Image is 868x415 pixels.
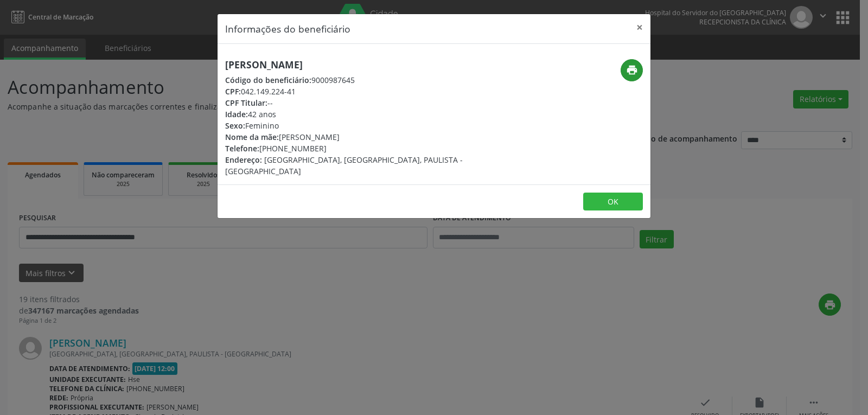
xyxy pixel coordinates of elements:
span: CPF Titular: [225,98,267,108]
button: OK [583,193,643,211]
button: print [621,59,643,81]
span: Sexo: [225,120,245,131]
span: Telefone: [225,143,259,154]
h5: Informações do beneficiário [225,22,350,36]
div: -- [225,97,499,108]
span: CPF: [225,86,241,97]
div: 9000987645 [225,74,499,86]
button: Close [629,14,650,41]
div: Feminino [225,120,499,131]
span: Código do beneficiário: [225,75,311,85]
span: Endereço: [225,155,262,165]
span: Idade: [225,109,248,119]
div: 42 anos [225,108,499,120]
div: [PHONE_NUMBER] [225,143,499,154]
span: Nome da mãe: [225,132,279,142]
i: print [626,64,638,76]
div: 042.149.224-41 [225,86,499,97]
h5: [PERSON_NAME] [225,59,499,71]
span: [GEOGRAPHIC_DATA], [GEOGRAPHIC_DATA], PAULISTA - [GEOGRAPHIC_DATA] [225,155,463,176]
div: [PERSON_NAME] [225,131,499,143]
